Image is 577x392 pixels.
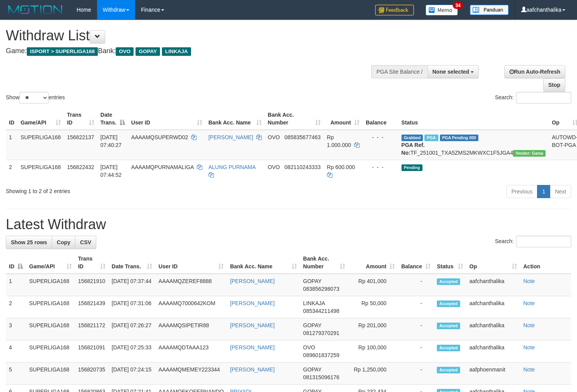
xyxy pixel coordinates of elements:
[52,236,75,249] a: Copy
[6,108,17,130] th: ID
[6,296,26,318] td: 2
[366,133,395,141] div: - - -
[303,278,322,284] span: GOPAY
[543,78,565,92] a: Stop
[116,47,134,56] span: OVO
[303,308,339,314] span: Copy 085344211498 to clipboard
[303,286,339,292] span: Copy 083856298073 to clipboard
[155,274,227,296] td: AAAAMQZEREF8888
[131,164,194,170] span: AAAAMQPURNAMALIGA
[26,252,75,274] th: Game/API: activate to sort column ascending
[26,274,75,296] td: SUPERLIGA168
[75,296,109,318] td: 156821439
[284,164,320,170] span: Copy 082110243333 to clipboard
[303,322,322,328] span: GOPAY
[284,134,320,140] span: Copy 085835677463 to clipboard
[398,296,434,318] td: -
[324,108,363,130] th: Amount: activate to sort column ascending
[398,340,434,363] td: -
[437,323,460,329] span: Accepted
[375,5,414,16] img: Feedback.jpg
[6,363,26,385] td: 5
[11,239,47,245] span: Show 25 rows
[466,274,520,296] td: aafchanthalika
[466,340,520,363] td: aafchanthalika
[6,217,571,232] h1: Latest Withdraw
[495,92,571,104] label: Search:
[230,322,275,328] a: [PERSON_NAME]
[6,340,26,363] td: 4
[466,252,520,274] th: Op: activate to sort column ascending
[401,135,423,141] span: Grabbed
[401,164,422,171] span: Pending
[433,69,469,75] span: None selected
[348,296,398,318] td: Rp 50,000
[209,164,255,170] a: ALUNG PURNAMA
[101,164,122,178] span: [DATE] 07:44:52
[155,363,227,385] td: AAAAMQMEMEY223344
[523,322,535,328] a: Note
[6,92,65,104] label: Show entries
[327,164,355,170] span: Rp 600.000
[230,344,275,351] a: [PERSON_NAME]
[398,108,549,130] th: Status
[437,300,460,307] span: Accepted
[75,340,109,363] td: 156821091
[303,330,339,336] span: Copy 081279370291 to clipboard
[67,164,94,170] span: 156822432
[109,340,156,363] td: [DATE] 07:25:33
[6,160,17,182] td: 2
[513,150,546,157] span: Vendor URL: https://trx31.1velocity.biz
[523,366,535,373] a: Note
[26,363,75,385] td: SUPERLIGA168
[348,274,398,296] td: Rp 401,000
[303,300,325,306] span: LINKAJA
[426,5,458,16] img: Button%20Memo.svg
[428,65,479,78] button: None selected
[75,274,109,296] td: 156821910
[109,296,156,318] td: [DATE] 07:31:06
[348,340,398,363] td: Rp 100,000
[303,366,322,373] span: GOPAY
[348,318,398,340] td: Rp 201,000
[136,47,160,56] span: GOPAY
[363,108,398,130] th: Balance
[327,134,351,148] span: Rp 1.000.000
[97,108,128,130] th: Date Trans.: activate to sort column descending
[470,5,509,15] img: panduan.png
[398,318,434,340] td: -
[155,296,227,318] td: AAAAMQ7000642KOM
[437,367,460,373] span: Accepted
[6,236,52,249] a: Show 25 rows
[523,300,535,306] a: Note
[101,134,122,148] span: [DATE] 07:40:27
[230,300,275,306] a: [PERSON_NAME]
[268,164,280,170] span: OVO
[6,130,17,160] td: 1
[6,4,65,16] img: MOTION_logo.png
[550,185,571,198] a: Next
[303,344,315,351] span: OVO
[155,340,227,363] td: AAAAMQDTAAA123
[109,363,156,385] td: [DATE] 07:24:15
[57,239,70,245] span: Copy
[516,92,571,104] input: Search:
[303,352,339,358] span: Copy 089601837259 to clipboard
[523,344,535,351] a: Note
[495,236,571,247] label: Search:
[6,28,377,43] h1: Withdraw List
[398,252,434,274] th: Balance: activate to sort column ascending
[230,278,275,284] a: [PERSON_NAME]
[155,252,227,274] th: User ID: activate to sort column ascending
[437,278,460,285] span: Accepted
[506,185,537,198] a: Previous
[155,318,227,340] td: AAAAMQSIPETIR88
[205,108,265,130] th: Bank Acc. Name: activate to sort column ascending
[437,345,460,351] span: Accepted
[109,318,156,340] td: [DATE] 07:26:27
[162,47,191,56] span: LINKAJA
[401,142,425,156] b: PGA Ref. No:
[466,363,520,385] td: aafphoenmanit
[348,252,398,274] th: Amount: activate to sort column ascending
[466,318,520,340] td: aafchanthalika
